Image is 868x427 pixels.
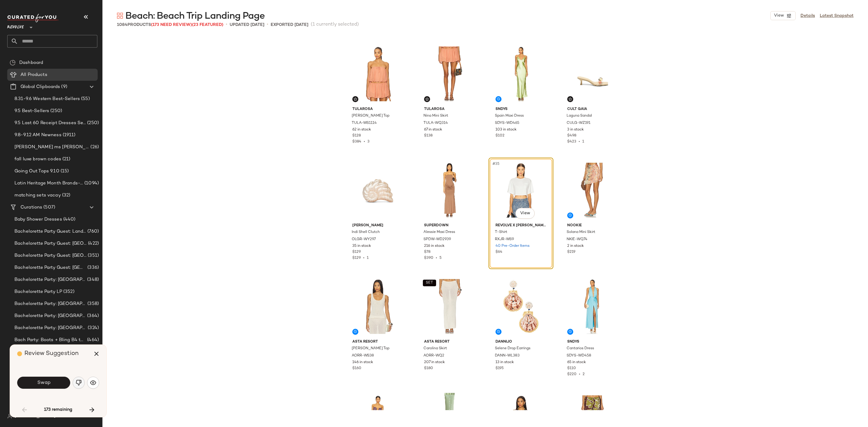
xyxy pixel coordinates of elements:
[61,192,71,199] span: (32)
[492,161,501,167] span: #35
[419,160,480,221] img: SPDW-WD2939_V1.jpg
[86,276,99,283] span: (348)
[567,140,576,144] span: $423
[61,156,71,163] span: (21)
[495,133,505,139] span: $102
[520,211,530,216] span: View
[352,256,361,260] span: $129
[567,223,618,228] span: Nookie
[491,276,551,337] img: DANN-WL383_V1.jpg
[352,140,361,144] span: $384
[567,113,592,119] span: Laguna Sandal
[567,366,576,371] span: $110
[14,132,61,139] span: 9.8-9.12 AM Newness
[424,223,475,228] span: superdown
[425,97,429,101] img: svg%3e
[800,13,815,19] a: Details
[567,360,586,365] span: 65 in stock
[423,346,447,351] span: Carolina Skirt
[352,113,389,119] span: [PERSON_NAME] Top
[423,237,451,242] span: SPDW-WD2939
[14,252,86,259] span: Bachelorette Party Guest: [GEOGRAPHIC_DATA]
[491,43,551,104] img: SDYS-WD465_V1.jpg
[271,22,308,28] p: Exported [DATE]
[423,113,448,119] span: Nina Mini Skirt
[495,339,546,345] span: DANNIJO
[774,13,784,18] span: View
[424,133,432,139] span: $138
[14,180,83,187] span: Latin Heritage Month Brands- DO NOT DELETE
[361,140,367,144] span: •
[20,204,42,211] span: Curations
[352,346,389,351] span: [PERSON_NAME] Top
[495,237,514,242] span: RXJR-WS9
[352,223,403,228] span: [PERSON_NAME]
[567,237,587,242] span: NKIE-WQ74
[42,204,55,211] span: (507)
[226,21,227,28] span: •
[567,353,591,359] span: SDYS-WD458
[567,243,584,249] span: 2 in stock
[60,83,67,90] span: (9)
[439,256,442,260] span: 5
[86,252,99,259] span: (351)
[495,353,520,359] span: DANN-WL383
[352,230,380,235] span: Indi Shell Clutch
[367,256,369,260] span: 1
[352,127,371,133] span: 62 in stock
[567,372,577,376] span: $220
[424,127,442,133] span: 67 in stock
[361,256,367,260] span: •
[367,140,370,144] span: 3
[86,300,99,307] span: (358)
[230,22,264,28] p: updated [DATE]
[14,108,49,115] span: 9.5 Best-Sellers
[577,372,583,376] span: •
[582,140,584,144] span: 1
[352,360,373,365] span: 146 in stock
[80,96,90,102] span: (55)
[820,13,854,19] a: Latest Snapshot
[24,350,79,357] span: Review Suggestion
[44,407,72,413] span: 173 remaining
[7,20,24,31] span: Revolve
[352,366,361,371] span: $160
[117,13,123,19] img: svg%3e
[7,14,58,22] img: cfy_white_logo.C9jOOHJF.svg
[14,228,86,235] span: Bachelorette Party Guest: Landing Page
[10,60,16,66] img: svg%3e
[62,216,76,223] span: (440)
[567,339,618,345] span: SNDYS
[424,360,445,365] span: 207 in stock
[19,59,43,66] span: Dashboard
[567,346,594,351] span: Cantarios Dress
[14,120,86,127] span: 9.5 Last 60 Receipt Dresses Selling
[495,346,530,351] span: Selene Drop Earrings
[59,168,69,175] span: (15)
[14,288,62,295] span: Bachelorette Party LP
[37,380,50,386] span: Swap
[562,160,623,221] img: NKIE-WQ74_V1.jpg
[14,240,87,247] span: Bachelorette Party Guest: [GEOGRAPHIC_DATA]
[352,121,377,126] span: TULA-WS1114
[87,240,99,247] span: (422)
[352,133,361,139] span: $128
[62,288,74,295] span: (352)
[495,230,507,235] span: T-Shirt
[76,380,82,386] img: svg%3e
[567,121,590,126] span: CULG-WZ191
[419,43,480,104] img: TULA-WQ314_V1.jpg
[117,22,223,28] div: Products
[89,144,99,151] span: (26)
[14,300,86,307] span: Bachelorette Party: [GEOGRAPHIC_DATA]
[348,43,408,104] img: TULA-WS1114_V1.jpg
[424,107,475,112] span: Tularosa
[424,366,433,371] span: $180
[61,132,76,139] span: (1911)
[423,353,444,359] span: AORR-WQ2
[20,83,60,90] span: Global Clipboards
[424,256,433,260] span: $390
[495,360,514,365] span: 13 in stock
[567,230,595,235] span: Solana Mini Skirt
[495,107,546,112] span: SNDYS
